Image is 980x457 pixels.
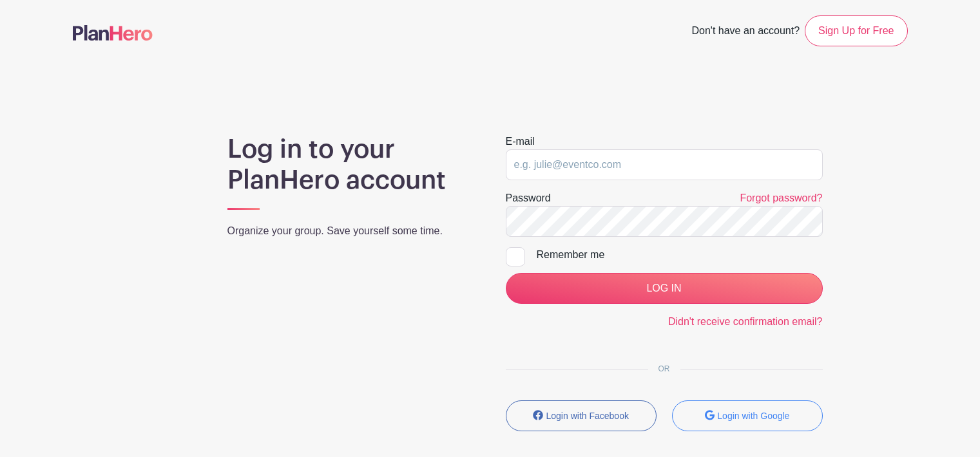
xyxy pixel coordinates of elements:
[506,149,823,180] input: e.g. julie@eventco.com
[506,273,823,304] input: LOG IN
[648,364,680,373] span: OR
[227,134,475,196] h1: Log in to your PlanHero account
[805,15,907,46] a: Sign Up for Free
[537,247,823,263] div: Remember me
[506,400,657,431] button: Login with Facebook
[506,134,535,149] label: E-mail
[717,411,789,421] small: Login with Google
[227,223,475,239] p: Organize your group. Save yourself some time.
[740,192,822,203] a: Forgot password?
[546,411,629,421] small: Login with Facebook
[506,191,551,206] label: Password
[672,400,823,431] button: Login with Google
[668,316,823,327] a: Didn't receive confirmation email?
[691,18,800,46] span: Don't have an account?
[73,25,153,41] img: logo-507f7623f17ff9eddc593b1ce0a138ce2505c220e1c5a4e2b4648c50719b7d32.svg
